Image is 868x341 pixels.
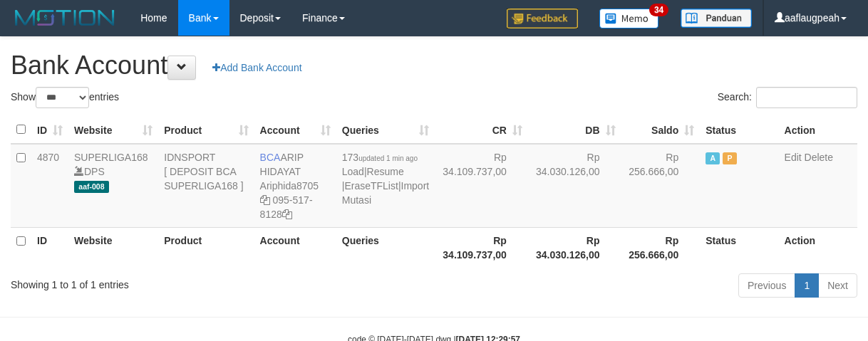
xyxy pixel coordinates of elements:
[344,180,398,192] a: EraseTFList
[158,227,254,268] th: Product
[342,152,418,163] span: 173
[621,227,701,268] th: Rp 256.666,00
[74,181,109,193] span: aaf-008
[31,116,68,144] th: ID: activate to sort column ascending
[805,152,833,163] a: Delete
[11,7,119,28] img: MOTION_logo.png
[700,227,778,268] th: Status
[435,116,528,144] th: CR: activate to sort column ascending
[342,166,364,177] a: Load
[282,209,292,220] a: Copy 0955178128 to clipboard
[31,144,68,228] td: 4870
[621,116,701,144] th: Saldo: activate to sort column ascending
[68,144,158,228] td: DPS
[260,180,319,192] a: Ariphida8705
[785,152,802,163] a: Edit
[358,154,418,162] span: updated 1 min ago
[11,87,119,108] label: Show entries
[435,144,528,228] td: Rp 34.109.737,00
[738,273,795,298] a: Previous
[336,116,435,144] th: Queries: activate to sort column ascending
[700,116,778,144] th: Status
[254,227,336,268] th: Account
[528,144,621,228] td: Rp 34.030.126,00
[367,166,404,177] a: Resume
[599,9,659,28] img: Button%20Memo.svg
[11,272,351,292] div: Showing 1 to 1 of 1 entries
[11,51,857,80] h1: Bank Account
[435,227,528,268] th: Rp 34.109.737,00
[779,116,857,144] th: Action
[158,116,254,144] th: Product: activate to sort column ascending
[723,152,737,164] span: Paused
[254,116,336,144] th: Account: activate to sort column ascending
[74,152,148,163] a: SUPERLIGA168
[795,273,819,298] a: 1
[649,4,668,16] span: 34
[528,227,621,268] th: Rp 34.030.126,00
[528,116,621,144] th: DB: activate to sort column ascending
[756,87,857,108] input: Search:
[681,9,752,28] img: panduan.png
[158,144,254,228] td: IDNSPORT [ DEPOSIT BCA SUPERLIGA168 ]
[706,152,720,164] span: Active
[31,227,68,268] th: ID
[621,144,701,228] td: Rp 256.666,00
[260,152,281,163] span: BCA
[507,9,578,28] img: Feedback.jpg
[818,273,857,298] a: Next
[203,56,311,80] a: Add Bank Account
[254,144,336,228] td: ARIP HIDAYAT 095-517-8128
[68,227,158,268] th: Website
[260,194,270,206] a: Copy Ariphida8705 to clipboard
[342,152,429,206] span: | | |
[36,87,89,108] select: Showentries
[779,227,857,268] th: Action
[336,227,435,268] th: Queries
[718,87,857,108] label: Search:
[342,180,429,206] a: Import Mutasi
[68,116,158,144] th: Website: activate to sort column ascending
